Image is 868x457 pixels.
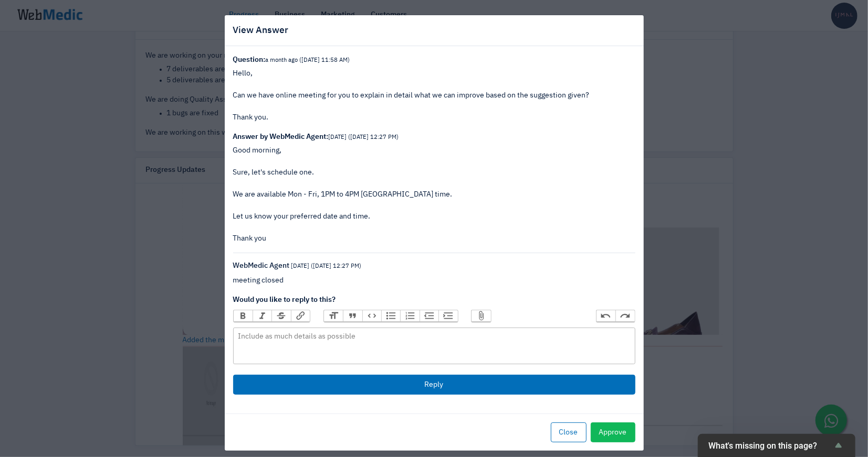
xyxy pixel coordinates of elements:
button: Undo [597,310,615,322]
button: Redo [615,310,634,322]
button: Quote [343,310,362,322]
button: Link [291,310,310,322]
button: Numbers [400,310,419,322]
button: Code [362,310,381,322]
button: Close [551,422,587,442]
button: Bold [234,310,253,322]
button: Strikethrough [271,310,290,322]
small: a month ago ([DATE] 11:58 AM) [266,57,350,63]
button: Approve [591,422,635,442]
small: [DATE] ([DATE] 12:27 PM) [291,263,362,269]
button: Decrease Level [420,310,438,322]
button: Attach Files [472,310,490,322]
small: [DATE] ([DATE] 12:27 PM) [329,134,399,140]
button: Italic [253,310,271,322]
strong: Question: [233,56,350,63]
strong: Answer by WebMedic Agent: [233,133,399,140]
p: Good morning, Sure, let's schedule one. We are available Mon - Fri, 1PM to 4PM [GEOGRAPHIC_DATA] ... [233,145,635,244]
h5: View Answer [233,24,289,37]
div: meeting closed [233,275,635,286]
span: WebMedic Agent [233,262,290,269]
span: What's missing on this page? [708,441,832,451]
button: Heading [324,310,343,322]
button: Bullets [381,310,400,322]
button: Show survey - What's missing on this page? [708,439,845,452]
button: Increase Level [438,310,457,322]
div: Hello, Can we have online meeting for you to explain in detail what we can improve based on the s... [233,68,635,123]
strong: Would you like to reply to this? [233,296,336,303]
button: Reply [233,375,635,395]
